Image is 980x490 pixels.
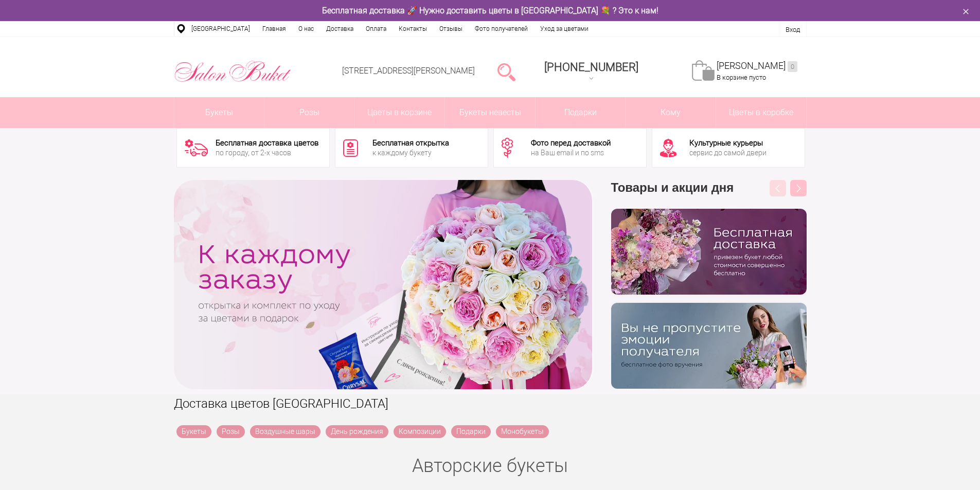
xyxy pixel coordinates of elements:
[166,5,814,16] div: Бесплатная доставка 🚀 Нужно доставить цветы в [GEOGRAPHIC_DATA] 💐 ? Это к нам!
[611,303,807,389] img: v9wy31nijnvkfycrkduev4dhgt9psb7e.png.webp
[689,149,767,156] div: сервис до самой двери
[320,21,360,37] a: Доставка
[451,425,491,438] a: Подарки
[185,21,256,37] a: [GEOGRAPHIC_DATA]
[611,180,807,209] h3: Товары и акции дня
[250,425,320,438] a: Воздушные шары
[217,425,245,438] a: Розы
[394,425,446,438] a: Композиции
[788,61,797,72] ins: 0
[536,97,626,128] a: Подарки
[534,21,595,37] a: Уход за цветами
[433,21,469,37] a: Отзывы
[216,149,318,156] div: по городу, от 2-х часов
[355,97,445,128] a: Цветы в корзине
[264,97,354,128] a: Розы
[292,21,320,37] a: О нас
[544,61,638,74] span: [PHONE_NUMBER]
[626,97,716,128] span: Кому
[689,139,767,147] div: Культурные курьеры
[176,425,211,438] a: Букеты
[786,26,800,33] a: Вход
[174,394,807,413] h1: Доставка цветов [GEOGRAPHIC_DATA]
[326,425,388,438] a: День рождения
[256,21,292,37] a: Главная
[360,21,393,37] a: Оплата
[611,209,807,295] img: hpaj04joss48rwypv6hbykmvk1dj7zyr.png.webp
[531,139,611,147] div: Фото перед доставкой
[717,74,766,81] span: В корзине пусто
[445,97,535,128] a: Букеты невесты
[342,66,475,76] a: [STREET_ADDRESS][PERSON_NAME]
[790,180,807,196] button: Next
[372,139,449,147] div: Бесплатная открытка
[716,97,806,128] a: Цветы в коробке
[538,57,645,86] a: [PHONE_NUMBER]
[174,58,292,85] img: Цветы Нижний Новгород
[531,149,611,156] div: на Ваш email и по sms
[174,97,264,128] a: Букеты
[496,425,549,438] a: Монобукеты
[372,149,449,156] div: к каждому букету
[412,455,568,477] a: Авторские букеты
[393,21,433,37] a: Контакты
[216,139,318,147] div: Бесплатная доставка цветов
[717,60,797,72] a: [PERSON_NAME]
[469,21,534,37] a: Фото получателей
